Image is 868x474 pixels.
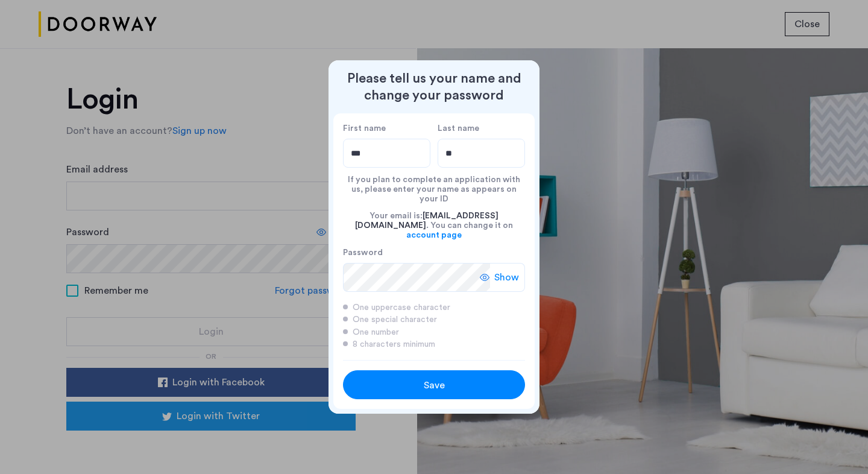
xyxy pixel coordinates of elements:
[343,168,525,204] div: If you plan to complete an application with us, please enter your name as appears on your ID
[355,212,498,230] span: [EMAIL_ADDRESS][DOMAIN_NAME]
[343,370,525,399] button: button
[343,314,525,326] div: One special character
[424,378,445,393] span: Save
[494,270,519,285] span: Show
[406,230,462,240] a: account page
[343,247,490,258] label: Password
[343,204,525,247] div: Your email is: . You can change it on
[438,123,525,134] label: Last name
[343,326,525,338] div: One number
[343,338,525,350] div: 8 characters minimum
[343,302,525,314] div: One uppercase character
[343,123,430,134] label: First name
[333,70,535,104] h2: Please tell us your name and change your password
